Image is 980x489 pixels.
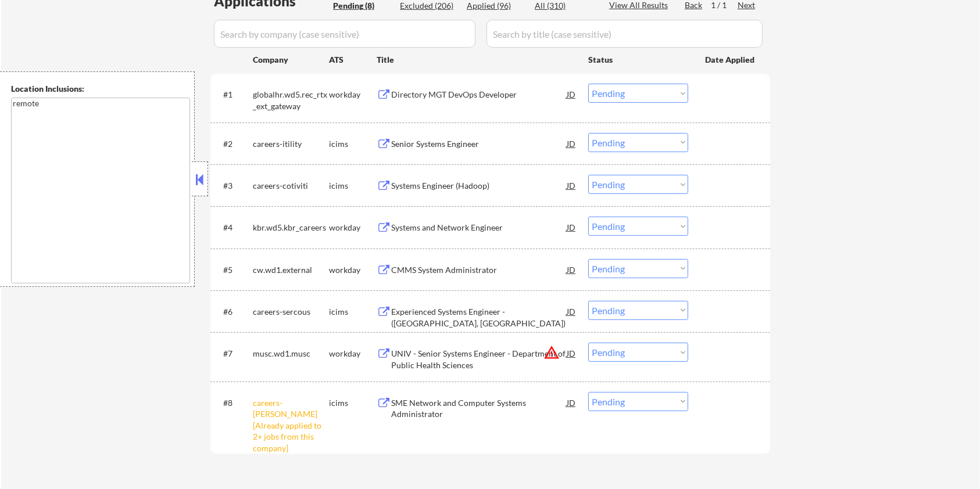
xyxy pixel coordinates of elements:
div: #7 [223,348,244,359]
div: JD [566,84,577,105]
div: icims [329,397,377,409]
div: workday [329,222,377,233]
div: #3 [223,180,244,192]
div: Title [377,54,577,66]
div: Experienced Systems Engineer - ([GEOGRAPHIC_DATA], [GEOGRAPHIC_DATA]) [391,306,567,329]
div: musc.wd1.musc [253,348,329,359]
div: ATS [329,54,377,66]
div: JD [566,259,577,280]
div: careers-cotiviti [253,180,329,192]
div: workday [329,264,377,276]
div: workday [329,89,377,100]
div: JD [566,217,577,238]
div: Directory MGT DevOps Developer [391,89,567,100]
div: Systems and Network Engineer [391,222,567,233]
div: #1 [223,89,244,100]
div: #4 [223,222,244,233]
div: icims [329,306,377,318]
div: Senior Systems Engineer [391,138,567,150]
div: JD [566,343,577,364]
input: Search by company (case sensitive) [214,20,475,48]
div: JD [566,301,577,322]
div: icims [329,180,377,192]
div: careers-itility [253,138,329,150]
div: Systems Engineer (Hadoop) [391,180,567,192]
div: #5 [223,264,244,276]
div: #8 [223,397,244,409]
div: careers-[PERSON_NAME] [Already applied to 2+ jobs from this company] [253,397,329,454]
div: cw.wd1.external [253,264,329,276]
div: SME Network and Computer Systems Administrator [391,397,567,420]
div: #2 [223,138,244,150]
div: careers-sercous [253,306,329,318]
div: Date Applied [705,54,756,66]
div: Location Inclusions: [11,83,190,95]
div: workday [329,348,377,359]
button: warning_amber [543,344,560,361]
div: kbr.wd5.kbr_careers [253,222,329,233]
div: UNIV - Senior Systems Engineer - Department of Public Health Sciences [391,348,567,371]
div: CMMS System Administrator [391,264,567,276]
div: globalhr.wd5.rec_rtx_ext_gateway [253,89,329,112]
div: JD [566,175,577,196]
div: #6 [223,306,244,318]
input: Search by title (case sensitive) [487,20,763,48]
div: JD [566,133,577,154]
div: Company [253,54,329,66]
div: Status [588,49,688,70]
div: JD [566,392,577,413]
div: icims [329,138,377,150]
